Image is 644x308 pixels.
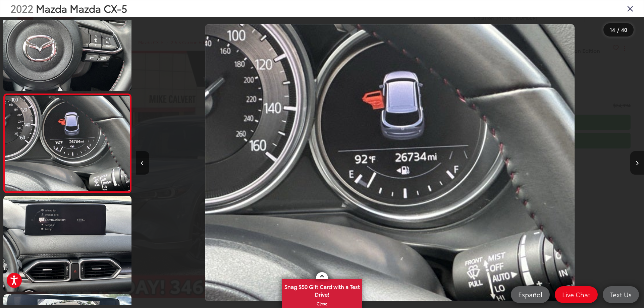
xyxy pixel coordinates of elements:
[559,290,594,299] span: Live Chat
[4,96,131,191] img: 2022 Mazda Mazda CX-5 2.5 S Carbon Edition
[630,151,644,175] button: Next image
[603,286,639,303] a: Text Us
[282,280,362,300] span: Snag $50 Gift Card with a Test Drive!
[555,286,598,303] a: Live Chat
[607,290,635,299] span: Text Us
[610,26,615,33] span: 14
[10,1,33,15] span: 2022
[136,24,644,301] div: 2022 Mazda Mazda CX-5 2.5 S Carbon Edition 13
[205,24,575,301] img: 2022 Mazda Mazda CX-5 2.5 S Carbon Edition
[136,151,149,175] button: Previous image
[515,290,546,299] span: Español
[2,195,132,293] img: 2022 Mazda Mazda CX-5 2.5 S Carbon Edition
[621,26,627,33] span: 40
[616,27,620,32] span: /
[36,1,127,15] span: Mazda Mazda CX-5
[627,4,634,13] i: Close gallery
[511,286,550,303] a: Español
